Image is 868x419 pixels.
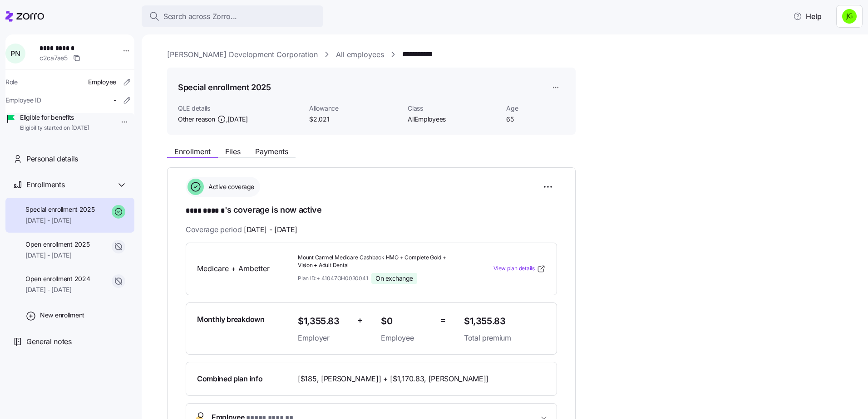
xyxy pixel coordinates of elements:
[25,251,89,260] span: [DATE] - [DATE]
[493,264,535,273] span: View plan details
[197,263,291,274] span: Medicare + Ambetter
[793,11,822,22] span: Help
[5,96,41,105] span: Employee ID
[298,274,368,282] span: Plan ID: + 41047OH0030041
[381,332,433,344] span: Employee
[5,78,18,87] span: Role
[20,113,89,122] span: Eligible for benefits
[178,104,302,113] span: QLE details
[381,314,433,329] span: $0
[26,179,64,190] span: Enrollments
[375,274,413,283] span: On exchange
[26,336,72,347] span: General notes
[298,373,488,385] span: [$185, [PERSON_NAME]] + [$1,170.83, [PERSON_NAME]]
[197,314,265,325] span: Monthly breakdown
[206,182,254,191] span: Active coverage
[186,204,557,217] h1: 's coverage is now active
[408,104,499,113] span: Class
[227,115,247,124] span: [DATE]
[113,96,116,105] span: -
[357,314,363,327] span: +
[197,373,262,385] span: Combined plan info
[493,264,546,273] a: View plan details
[786,7,829,25] button: Help
[506,104,565,113] span: Age
[298,332,350,344] span: Employer
[408,115,499,124] span: AllEmployees
[163,11,237,22] span: Search across Zorro...
[39,54,68,63] span: c2ca7ae5
[25,240,89,249] span: Open enrollment 2025
[25,285,90,294] span: [DATE] - [DATE]
[309,115,400,124] span: $2,021
[25,205,95,214] span: Special enrollment 2025
[464,314,546,329] span: $1,355.83
[186,224,297,235] span: Coverage period
[26,153,78,165] span: Personal details
[174,148,211,155] span: Enrollment
[255,148,288,155] span: Payments
[440,314,446,327] span: =
[20,124,89,132] span: Eligibility started on [DATE]
[298,314,350,329] span: $1,355.83
[178,82,271,93] h1: Special enrollment 2025
[40,311,84,320] span: New enrollment
[244,224,297,235] span: [DATE] - [DATE]
[842,9,857,24] img: a4774ed6021b6d0ef619099e609a7ec5
[167,49,318,60] a: [PERSON_NAME] Development Corporation
[25,216,95,225] span: [DATE] - [DATE]
[506,115,565,124] span: 65
[298,254,457,269] span: Mount Carmel Medicare Cashback HMO + Complete Gold + Vision + Adult Dental
[25,274,90,283] span: Open enrollment 2024
[336,49,384,60] a: All employees
[464,332,546,344] span: Total premium
[88,78,116,87] span: Employee
[178,115,248,124] span: Other reason ,
[10,50,20,57] span: P N
[309,104,400,113] span: Allowance
[225,148,241,155] span: Files
[142,5,323,27] button: Search across Zorro...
